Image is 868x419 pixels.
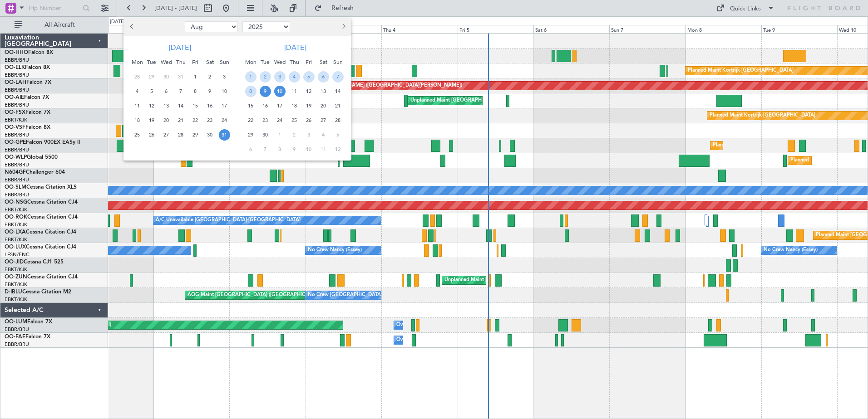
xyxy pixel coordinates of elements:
[272,84,287,98] div: 10-9-2025
[301,55,316,69] div: Fri
[301,142,316,156] div: 10-10-2025
[130,127,144,142] div: 25-8-2025
[146,71,158,83] span: 29
[185,21,238,32] select: Select month
[287,84,301,98] div: 11-9-2025
[332,100,344,112] span: 21
[330,127,345,142] div: 5-10-2025
[274,71,286,83] span: 3
[146,115,158,126] span: 19
[146,86,158,97] span: 5
[274,100,286,112] span: 17
[173,69,188,84] div: 31-7-2025
[173,84,188,98] div: 7-8-2025
[330,84,345,98] div: 14-9-2025
[161,71,172,83] span: 30
[202,84,217,98] div: 9-8-2025
[301,113,316,127] div: 26-9-2025
[243,113,258,127] div: 22-9-2025
[330,142,345,156] div: 12-10-2025
[245,144,256,155] span: 6
[161,100,172,112] span: 13
[258,142,272,156] div: 7-10-2025
[245,100,256,112] span: 15
[330,113,345,127] div: 28-9-2025
[258,84,272,98] div: 9-9-2025
[188,98,202,113] div: 15-8-2025
[204,100,216,112] span: 16
[202,98,217,113] div: 16-8-2025
[159,127,173,142] div: 27-8-2025
[318,115,329,126] span: 27
[318,100,329,112] span: 20
[303,115,315,126] span: 26
[260,115,271,126] span: 23
[272,55,287,69] div: Wed
[287,98,301,113] div: 18-9-2025
[188,55,202,69] div: Fri
[130,98,144,113] div: 11-8-2025
[245,71,256,83] span: 1
[219,129,230,141] span: 31
[144,98,159,113] div: 12-8-2025
[318,129,329,141] span: 4
[289,71,300,83] span: 4
[132,86,143,97] span: 4
[159,55,173,69] div: Wed
[301,98,316,113] div: 19-9-2025
[245,129,256,141] span: 29
[132,115,143,126] span: 18
[146,129,158,141] span: 26
[204,115,216,126] span: 23
[272,69,287,84] div: 3-9-2025
[332,129,344,141] span: 5
[219,115,230,126] span: 24
[202,69,217,84] div: 2-8-2025
[316,55,330,69] div: Sat
[242,21,290,32] select: Select year
[289,129,300,141] span: 2
[190,129,201,141] span: 29
[287,69,301,84] div: 4-9-2025
[243,142,258,156] div: 6-10-2025
[272,127,287,142] div: 1-10-2025
[243,98,258,113] div: 15-9-2025
[260,71,271,83] span: 2
[144,113,159,127] div: 19-8-2025
[159,98,173,113] div: 13-8-2025
[289,115,300,126] span: 25
[204,86,216,97] span: 9
[204,129,216,141] span: 30
[144,69,159,84] div: 29-7-2025
[146,100,158,112] span: 12
[289,100,300,112] span: 18
[144,55,159,69] div: Tue
[332,71,344,83] span: 7
[245,86,256,97] span: 8
[202,127,217,142] div: 30-8-2025
[303,100,315,112] span: 19
[132,129,143,141] span: 25
[260,86,271,97] span: 9
[260,100,271,112] span: 16
[202,113,217,127] div: 23-8-2025
[274,86,286,97] span: 10
[190,86,201,97] span: 8
[287,55,301,69] div: Thu
[173,127,188,142] div: 28-8-2025
[318,144,329,155] span: 11
[332,115,344,126] span: 28
[316,142,330,156] div: 11-10-2025
[301,84,316,98] div: 12-9-2025
[159,113,173,127] div: 20-8-2025
[332,86,344,97] span: 14
[219,71,230,83] span: 3
[159,84,173,98] div: 6-8-2025
[274,129,286,141] span: 1
[318,71,329,83] span: 6
[301,127,316,142] div: 3-10-2025
[330,98,345,113] div: 21-9-2025
[272,98,287,113] div: 17-9-2025
[127,19,137,34] button: Previous month
[202,55,217,69] div: Sat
